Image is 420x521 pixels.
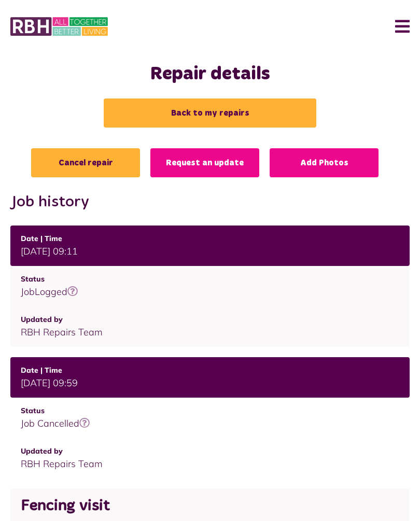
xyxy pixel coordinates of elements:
[10,266,410,306] td: JobLogged
[10,226,410,266] td: [DATE] 09:11
[10,193,410,212] h2: Job history
[21,498,110,514] span: Fencing visit
[10,16,108,37] img: MyRBH
[10,357,410,398] td: [DATE] 09:59
[10,306,410,347] td: RBH Repairs Team
[10,398,410,438] td: Job Cancelled
[104,98,316,128] a: Back to my repairs
[31,148,140,177] a: Cancel repair
[10,63,410,86] h1: Repair details
[150,148,259,177] a: Request an update
[10,438,410,478] td: RBH Repairs Team
[270,148,379,177] a: Add Photos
